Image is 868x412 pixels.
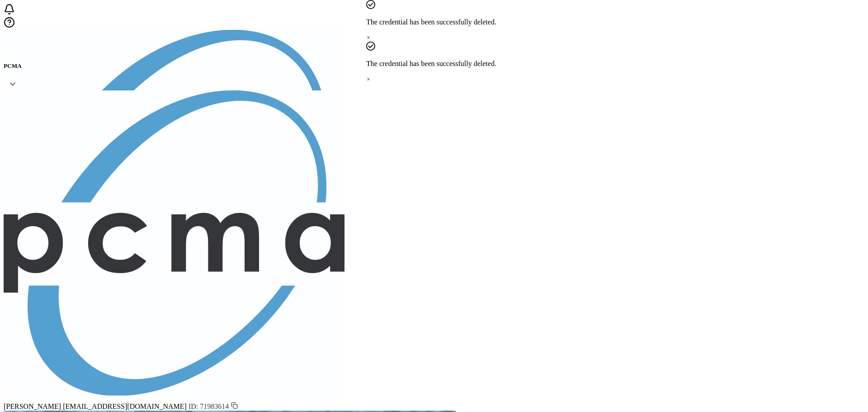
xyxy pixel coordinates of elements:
img: 5c892e8a-a8c9-4ab0-b501-e22bba25706e.jpg [4,30,344,335]
iframe: Chat Widget [823,369,868,412]
span: [PERSON_NAME] [4,403,61,410]
span: ID: 71983614 [189,403,238,410]
span: [EMAIL_ADDRESS][DOMAIN_NAME] [63,403,187,410]
h5: PCMA [4,62,864,70]
p: The credential has been successfully deleted. [366,60,502,68]
p: The credential has been successfully deleted. [366,18,502,26]
img: 5c892e8a-a8c9-4ab0-b501-e22bba25706e.jpg [4,90,344,396]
